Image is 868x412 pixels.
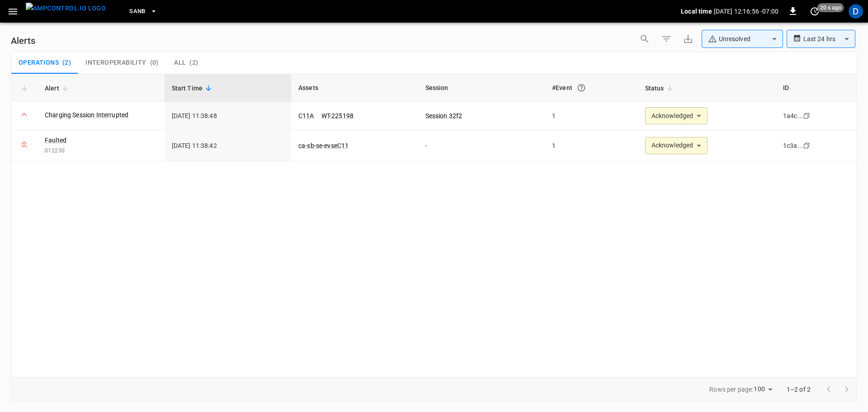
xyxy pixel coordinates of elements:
[802,111,811,121] div: copy
[298,112,314,119] a: C11A
[126,3,161,20] button: SanB
[321,112,354,119] a: WT-225198
[552,80,631,96] div: #Event
[172,83,215,94] span: Start Time
[165,102,292,130] td: [DATE] 11:38:48
[291,74,418,102] th: Assets
[11,33,35,48] h6: Alerts
[19,59,59,67] span: Operations
[709,385,753,394] p: Rows per page:
[298,142,349,149] a: ca-sb-se-evseC11
[802,141,811,151] div: copy
[545,102,638,130] td: 1
[803,30,855,47] div: Last 24 hrs
[165,130,292,161] td: [DATE] 11:38:42
[174,59,186,67] span: All
[26,3,106,14] img: ampcontrol.io logo
[45,147,157,156] span: 012230
[783,141,803,150] div: 1c3a...
[129,6,146,17] span: SanB
[418,130,545,161] td: -
[418,74,545,102] th: Session
[714,7,778,16] p: [DATE] 12:16:56 -07:00
[849,4,863,19] div: profile-icon
[62,59,71,67] span: ( 2 )
[150,59,159,67] span: ( 0 )
[85,59,146,67] span: Interoperability
[754,383,775,396] div: 100
[645,137,708,154] div: Acknowledged
[783,111,803,120] div: 1a4c...
[645,83,676,94] span: Status
[776,74,857,102] th: ID
[573,80,590,96] button: An event is a single occurrence of an issue. An alert groups related events for the same asset, m...
[708,34,769,44] div: Unresolved
[425,112,462,119] a: Session 32f2
[681,7,712,16] p: Local time
[45,136,66,145] a: Faulted
[787,385,811,394] p: 1–2 of 2
[45,83,71,94] span: Alert
[189,59,198,67] span: ( 2 )
[645,107,708,124] div: Acknowledged
[545,130,638,161] td: 1
[817,3,844,12] span: 20 s ago
[807,4,822,19] button: set refresh interval
[45,110,128,119] a: Charging Session Interrupted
